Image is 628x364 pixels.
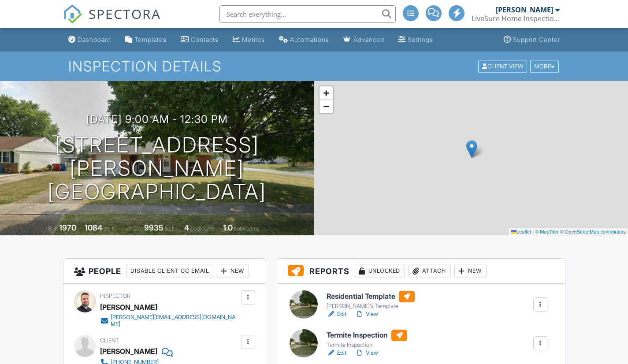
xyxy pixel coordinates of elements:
div: Automations [290,36,329,43]
h3: [DATE] 9:00 am - 12:30 pm [86,113,228,125]
div: Settings [408,36,433,43]
span: bedrooms [190,225,215,232]
input: Search everything... [219,5,396,23]
div: Client View [478,60,527,72]
div: [PERSON_NAME] [100,301,157,314]
h3: Reports [277,259,565,284]
a: Contacts [177,32,222,48]
div: New [217,264,249,278]
a: Metrics [229,32,268,48]
a: Automations (Advanced) [275,32,333,48]
h1: [STREET_ADDRESS][PERSON_NAME] [GEOGRAPHIC_DATA] [14,134,300,203]
span: + [323,87,329,98]
a: Residential Template [PERSON_NAME]'s Template [327,291,415,310]
img: The Best Home Inspection Software - Spectora [63,4,82,24]
span: sq. ft. [104,225,116,232]
a: Client View [477,63,529,69]
div: New [454,264,487,278]
div: 4 [184,223,189,232]
div: [PERSON_NAME][EMAIL_ADDRESS][DOMAIN_NAME] [111,314,239,328]
a: Termite Inspection Termite Inspection [327,330,407,349]
a: Zoom out [320,100,333,113]
h3: People [63,259,266,284]
div: 1970 [59,223,76,232]
div: More [530,60,559,72]
div: 1.0 [223,223,233,232]
a: Templates [122,32,170,48]
a: Edit [327,310,346,319]
a: © OpenStreetMap contributors [560,229,626,234]
img: Marker [466,140,477,158]
div: LiveSure Home Inspections [472,14,560,23]
div: Unlocked [355,264,405,278]
span: − [323,100,329,111]
a: Leaflet [511,229,531,234]
span: Built [48,225,58,232]
a: © MapTiler [535,229,559,234]
a: [PERSON_NAME][EMAIL_ADDRESS][DOMAIN_NAME] [100,314,239,328]
span: bathrooms [234,225,259,232]
h6: Termite Inspection [327,330,407,341]
div: Termite Inspection [327,342,407,349]
div: Templates [134,36,167,43]
div: 9935 [144,223,164,232]
div: Support Center [513,36,560,43]
span: Client [100,337,119,344]
div: Attach [409,264,451,278]
div: Contacts [191,36,219,43]
div: Dashboard [78,36,111,43]
div: [PERSON_NAME] [100,345,157,358]
div: Disable Client CC Email [126,264,213,278]
a: Support Center [500,32,564,48]
a: Zoom in [320,86,333,100]
span: SPECTORA [89,4,161,23]
div: 1084 [85,223,102,232]
span: Lot Size [124,225,143,232]
h6: Residential Template [327,291,415,302]
a: Dashboard [65,32,115,48]
span: Inspector [100,293,130,299]
a: Edit [327,349,346,357]
div: [PERSON_NAME]'s Template [327,303,415,310]
div: Advanced [353,36,384,43]
div: [PERSON_NAME] [496,5,553,14]
a: View [355,310,378,319]
span: sq.ft. [165,225,176,232]
div: Metrics [242,36,265,43]
a: Advanced [340,32,388,48]
h1: Inspection Details [68,59,559,74]
a: View [355,349,378,357]
a: SPECTORA [63,12,161,30]
a: Settings [395,32,437,48]
span: | [532,229,534,234]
